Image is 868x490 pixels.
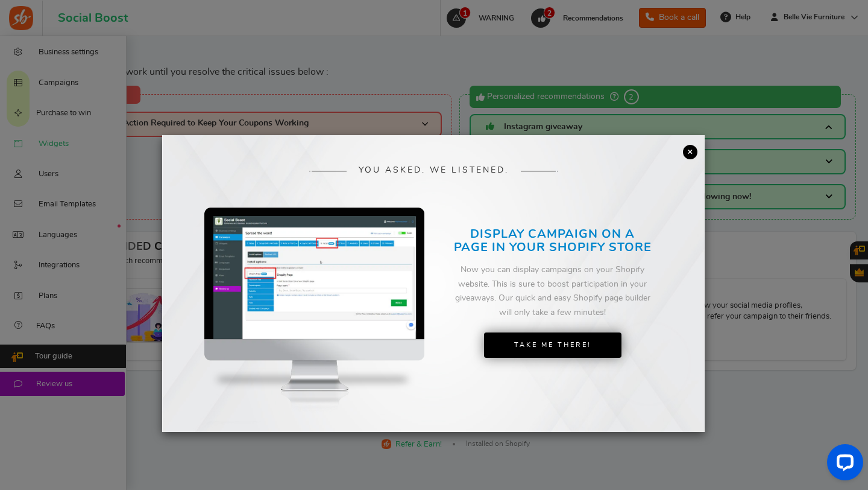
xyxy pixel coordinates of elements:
[484,332,621,358] a: Take Me There!
[204,208,424,431] img: mockup
[453,263,653,320] div: Now you can display campaigns on your Shopify website. This is sure to boost participation in you...
[213,216,416,339] img: screenshot
[683,145,697,159] a: ×
[817,439,868,490] iframe: LiveChat chat widget
[453,227,653,254] h2: DISPLAY CAMPAIGN ON A PAGE IN YOUR SHOPIFY STORE
[359,166,509,175] span: YOU ASKED. WE LISTENED.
